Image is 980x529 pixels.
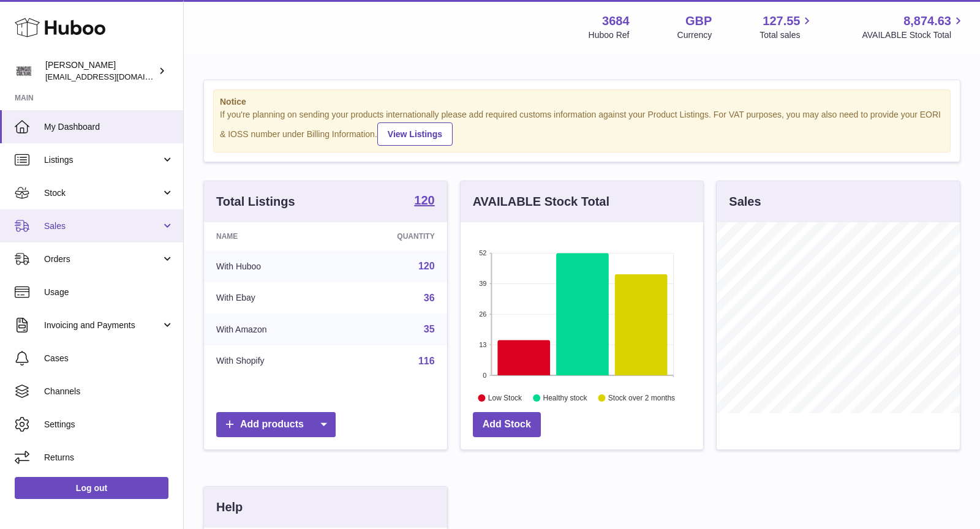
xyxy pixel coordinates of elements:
[44,452,174,463] span: Returns
[44,187,161,199] span: Stock
[204,282,337,314] td: With Ebay
[45,59,156,83] div: [PERSON_NAME]
[759,29,814,41] span: Total sales
[543,394,587,402] text: Healthy stock
[418,356,435,366] a: 116
[424,324,435,334] a: 35
[479,249,486,257] text: 52
[44,353,174,364] span: Cases
[15,477,168,499] a: Log out
[204,313,337,345] td: With Amazon
[44,419,174,430] span: Settings
[44,253,161,265] span: Orders
[418,261,435,271] a: 120
[479,341,486,348] text: 13
[220,96,944,108] strong: Notice
[729,193,761,210] h3: Sales
[602,13,630,29] strong: 3684
[216,193,295,210] h3: Total Listings
[473,193,609,210] h3: AVAILABLE Stock Total
[414,194,434,209] a: 120
[608,394,675,402] text: Stock over 2 months
[589,29,630,41] div: Huboo Ref
[414,194,434,206] strong: 120
[759,13,814,41] a: 127.55 Total sales
[44,287,174,298] span: Usage
[473,412,541,437] a: Add Stock
[377,122,453,146] a: View Listings
[15,62,33,80] img: theinternationalventure@gmail.com
[44,320,161,331] span: Invoicing and Payments
[204,222,337,250] th: Name
[763,13,800,29] span: 127.55
[216,499,243,516] h3: Help
[903,13,951,29] span: 8,874.63
[220,109,944,146] div: If you're planning on sending your products internationally please add required customs informati...
[44,220,161,232] span: Sales
[44,121,174,133] span: My Dashboard
[677,29,712,41] div: Currency
[685,13,712,29] strong: GBP
[44,386,174,397] span: Channels
[862,13,965,41] a: 8,874.63 AVAILABLE Stock Total
[488,394,522,402] text: Low Stock
[483,372,486,379] text: 0
[479,280,486,287] text: 39
[862,29,965,41] span: AVAILABLE Stock Total
[216,412,336,437] a: Add products
[44,154,161,166] span: Listings
[45,72,180,81] span: [EMAIL_ADDRESS][DOMAIN_NAME]
[204,250,337,282] td: With Huboo
[337,222,447,250] th: Quantity
[204,345,337,377] td: With Shopify
[479,310,486,318] text: 26
[424,293,435,303] a: 36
